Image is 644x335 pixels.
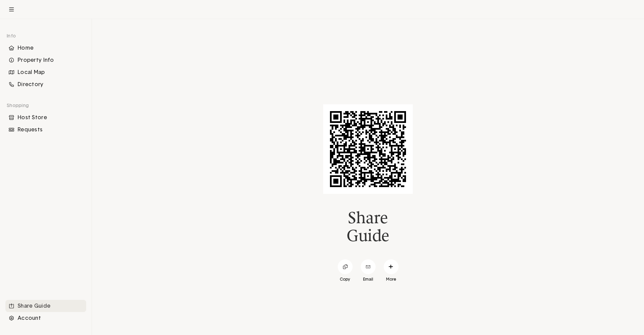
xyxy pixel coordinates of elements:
li: Navigation item [5,42,86,54]
div: Property Info [5,54,86,66]
li: Navigation item [5,54,86,66]
li: Navigation item [5,111,86,124]
div: Host Store [5,111,86,124]
div: Account [5,312,86,324]
div: Local Map [5,66,86,78]
li: Navigation item [5,300,86,312]
h2: Share Guide [347,209,389,244]
div: Requests [5,124,86,136]
li: Navigation item [5,66,86,78]
li: Navigation item [5,124,86,136]
a: Email [361,259,376,282]
a: Copy [338,259,353,282]
div: Home [5,42,86,54]
a: More [384,259,399,282]
img: qr-code [323,104,413,194]
div: Directory [5,78,86,91]
li: Navigation item [5,78,86,91]
div: Share Guide [5,300,86,312]
li: Navigation item [5,312,86,324]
